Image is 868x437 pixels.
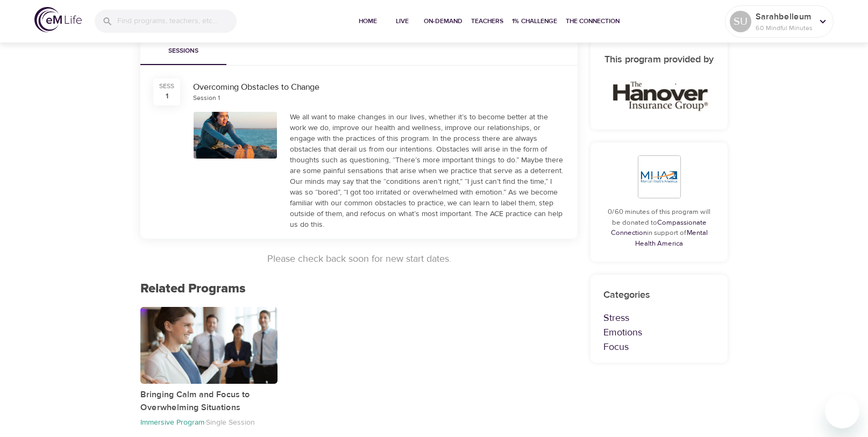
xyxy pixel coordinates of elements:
p: Emotions [603,325,715,340]
div: Overcoming Obstacles to Change [193,81,565,94]
a: Mental Health America [635,228,708,248]
p: Single Session [206,418,255,427]
p: 0/60 minutes of this program will be donated to in support of [603,207,715,249]
span: Sessions [147,46,220,57]
span: Teachers [471,16,503,27]
div: SU [730,11,751,32]
h6: This program provided by [603,52,715,68]
p: Categories [603,288,715,302]
span: 1% Challenge [512,16,557,27]
span: On-Demand [424,16,463,27]
input: Find programs, teachers, etc... [117,10,237,33]
p: Please check back soon for new start dates. [140,252,578,266]
p: 60 Mindful Minutes [756,23,813,33]
img: logo [34,7,82,32]
iframe: Button to launch messaging window [825,394,859,428]
p: Focus [603,340,715,354]
p: Immersive Program · [140,418,206,427]
div: SESS [159,82,174,91]
a: Compassionate Connection [611,218,707,238]
span: Live [389,16,415,27]
span: The Connection [566,16,620,27]
div: We all want to make changes in our lives, whether it’s to become better at the work we do, improv... [290,112,565,230]
div: Session 1 [193,94,220,103]
p: Sarahbelleum [756,10,813,23]
span: Home [355,16,381,27]
img: HIG_wordmrk_k.jpg [603,76,715,113]
div: 1 [166,91,168,102]
p: Related Programs [140,279,578,298]
p: Bringing Calm and Focus to Overwhelming Situations [140,388,278,414]
p: Stress [603,311,715,325]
